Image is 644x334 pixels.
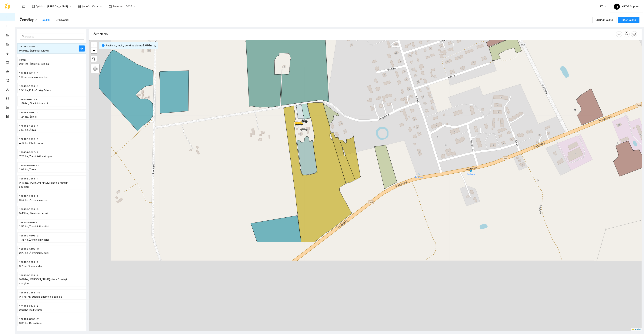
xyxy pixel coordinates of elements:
span: 0.49 ha, Žieminiai rapsai [19,212,48,215]
span: 172454-5027 - 1 [19,151,38,154]
span: 168452-7351 - 7 [19,260,38,264]
span: − [93,48,95,53]
div: GPS Darbai [56,18,69,22]
span: layout [32,5,35,8]
button: column-width [616,31,622,37]
span: Įmonė : [82,4,90,8]
span: 168452-7351 - 9 [19,274,38,277]
span: 171452-3479 - 2 [19,304,38,308]
span: search [22,35,25,38]
span: 169451-0316 - 1 [19,98,39,101]
b: 9.09 ha [143,44,152,47]
span: 1.24 ha, Žirniai [19,115,37,118]
a: Pridėti laukus [618,18,639,21]
span: 168452-7351 - 10 [19,291,40,295]
span: Sezonas : [113,4,124,8]
span: Sujungti laukus [596,18,613,22]
span: close [153,44,157,47]
span: 2.06 ha, Žirniai [19,168,36,171]
span: Paulius [47,4,71,9]
span: 168452-7351 - 1 [19,85,38,88]
span: 168452-7351 - 6 [19,194,38,198]
span: 170452-4395 - 1 [19,124,38,128]
span: 1.58 ha, Žieminiai rapsai [19,102,48,105]
div: Žemėlapis [93,29,616,39]
span: column-width [616,33,622,36]
button: menu-unfold [20,3,27,10]
span: H [616,4,618,10]
span: 2.55 ha, Kukurūzai grūdams [19,89,52,92]
span: 168452-7351 - 1 [19,177,38,181]
div: Laukai [42,18,50,22]
a: Zoom out [91,48,97,53]
span: Žemėlapis [20,17,37,23]
span: Pridėti laukus [621,18,636,22]
span: 2026 [126,4,136,9]
span: + [93,42,95,47]
span: 0.52 ha, Žieminiai rapsai [19,199,48,202]
span: 168450-5198 - 3 [19,247,39,251]
span: 0.16 ha, [PERSON_NAME] pieva 5 metų ir daugiau [19,181,68,188]
span: HIKOS Support [614,5,639,8]
span: 4.32 ha, Obelų sodai [19,142,43,145]
span: 1.6 ha, Žieminiai kviečiai [19,75,48,78]
span: 168452-7351 - 8 [19,208,38,211]
span: 170452-7978 - 1 [19,137,38,141]
span: 170451-8399 - 7 [19,317,39,321]
span: 0.66 ha, [PERSON_NAME] pieva 5 metų ir daugiau [19,278,68,285]
span: 168450-5198 - 2 [19,234,38,238]
span: 0.03 ha, Be kultūros [19,322,42,325]
span: Aplinka : [36,4,45,8]
span: Visos [92,4,102,9]
a: Sujungti laukus [592,18,616,21]
a: Leaflet [632,328,641,331]
span: 0.1 ha, Kiti augalai ariamojoje žemėje [19,295,62,298]
span: 167450-4451 - 1 [19,45,39,48]
span: 0.84 ha, Žieminiai kviečiai [19,62,49,65]
span: 1.33 ha, Žieminiai kviečiai [19,238,49,241]
button: Pridėti laukus [618,17,639,23]
span: menu-unfold [22,5,25,8]
a: Zoom in [91,42,97,48]
span: calendar [109,5,112,8]
span: shop [78,5,81,8]
button: Initiate a new search [91,56,97,62]
span: 7.26 ha, Žieminiai kvietrugiai [19,155,52,158]
span: PIrmas [19,58,26,62]
button: Sujungti laukus [592,17,616,23]
button: arrow-right [79,45,85,52]
input: Paieška [25,35,82,39]
span: 0.26 ha, Žieminiai kviečiai [19,251,49,254]
span: 170451-8399 - 3 [19,164,39,167]
span: 168450-5198 - 1 [19,221,39,224]
span: arrow-right [80,47,83,50]
span: LT [600,4,606,9]
span: Pasirinktų laukų bendras plotas : [106,43,152,48]
span: 167451-5613 - 1 [19,71,39,75]
span: 170451-8399 - 1 [19,111,39,115]
span: 9.09 ha, Žieminiai kviečiai [19,49,49,52]
button: close [153,43,157,48]
span: 2.55 ha, Žieminiai kviečiai [19,225,49,228]
span: 3.56 ha, Žirniai [19,128,36,131]
span: 0.08 ha, Be kultūros [19,308,42,311]
a: Layers [91,64,99,73]
span: 0.7 ha, Obelų sodai [19,265,42,268]
span: info-circle [102,44,105,47]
